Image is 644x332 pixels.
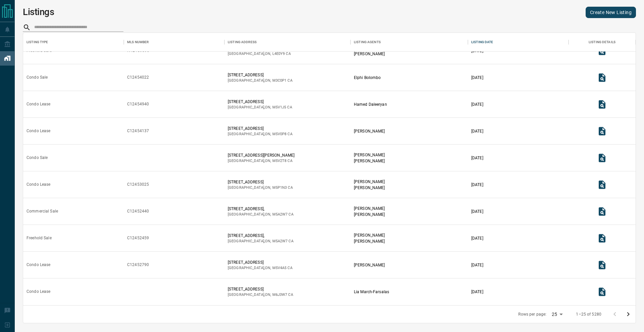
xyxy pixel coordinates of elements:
[228,212,293,217] p: [GEOGRAPHIC_DATA] , ON , CA
[354,179,385,185] p: [PERSON_NAME]
[127,182,149,187] div: C12453025
[471,101,483,107] p: [DATE]
[354,289,389,295] p: Lia March-Farsalas
[26,182,50,187] div: Condo Lease
[272,105,286,109] span: m5v1j5
[354,232,385,238] p: [PERSON_NAME]
[595,71,609,84] button: View Listing Details
[26,209,58,214] div: Commercial Sale
[595,232,609,245] button: View Listing Details
[127,209,149,214] div: C12452440
[354,262,385,268] p: [PERSON_NAME]
[224,33,351,52] div: Listing Address
[127,262,149,268] div: C12452790
[272,52,285,56] span: l4e0y9
[228,72,292,78] p: [STREET_ADDRESS]
[127,235,149,241] div: C12452459
[127,75,149,80] div: C12454022
[228,158,294,164] p: [GEOGRAPHIC_DATA] , ON , CA
[228,206,293,212] p: [STREET_ADDRESS],
[228,185,293,190] p: [GEOGRAPHIC_DATA] , ON , CA
[595,151,609,165] button: View Listing Details
[228,132,292,137] p: [GEOGRAPHIC_DATA] , ON , CA
[354,75,381,81] p: Elphi Bolombo
[127,33,149,52] div: MLS Number
[595,285,609,299] button: View Listing Details
[576,312,601,317] p: 1–25 of 5280
[272,266,287,270] span: m5v4a5
[228,126,292,132] p: [STREET_ADDRESS]
[354,212,385,218] p: [PERSON_NAME]
[622,308,635,321] button: Go to next page
[228,99,292,105] p: [STREET_ADDRESS]
[586,7,636,18] a: Create New Listing
[595,258,609,272] button: View Listing Details
[471,209,483,215] p: [DATE]
[354,128,385,134] p: [PERSON_NAME]
[228,233,293,239] p: [STREET_ADDRESS],
[354,101,387,107] p: Hamed Daleeryan
[471,155,483,161] p: [DATE]
[272,239,288,243] span: m5a2w7
[471,128,483,134] p: [DATE]
[468,33,569,52] div: Listing Date
[228,259,292,265] p: [STREET_ADDRESS]
[228,265,292,271] p: [GEOGRAPHIC_DATA] , ON , CA
[26,75,48,80] div: Condo Sale
[26,33,48,52] div: Listing Type
[354,152,385,158] p: [PERSON_NAME]
[351,33,468,52] div: Listing Agents
[471,182,483,188] p: [DATE]
[471,262,483,268] p: [DATE]
[23,33,124,52] div: Listing Type
[228,33,257,52] div: Listing Address
[471,289,483,295] p: [DATE]
[228,78,292,83] p: [GEOGRAPHIC_DATA] , ON , CA
[354,158,385,164] p: [PERSON_NAME]
[569,33,636,52] div: Listing Details
[26,101,50,107] div: Condo Lease
[354,33,381,52] div: Listing Agents
[228,286,293,292] p: [STREET_ADDRESS]
[26,128,50,134] div: Condo Lease
[595,178,609,191] button: View Listing Details
[518,312,546,317] p: Rows per page:
[471,235,483,241] p: [DATE]
[127,101,149,107] div: C12454940
[471,33,493,52] div: Listing Date
[272,78,287,83] span: m3c0p1
[228,105,292,110] p: [GEOGRAPHIC_DATA] , ON , CA
[595,98,609,111] button: View Listing Details
[354,185,385,191] p: [PERSON_NAME]
[354,51,385,57] p: [PERSON_NAME]
[26,235,52,241] div: Freehold Sale
[595,205,609,218] button: View Listing Details
[26,289,50,295] div: Condo Lease
[354,238,385,244] p: [PERSON_NAME]
[272,185,287,190] span: m5p1n3
[471,75,483,81] p: [DATE]
[124,33,224,52] div: MLS Number
[228,152,294,158] p: [STREET_ADDRESS][PERSON_NAME]
[23,7,54,17] h1: Listings
[228,51,291,57] p: [GEOGRAPHIC_DATA] , ON , CA
[595,124,609,138] button: View Listing Details
[228,239,293,244] p: [GEOGRAPHIC_DATA] , ON , CA
[549,310,565,319] div: 25
[589,33,615,52] div: Listing Details
[26,262,50,268] div: Condo Lease
[228,292,293,298] p: [GEOGRAPHIC_DATA] , ON , CA
[272,212,288,217] span: m5a2w7
[272,159,287,163] span: m5v2t8
[272,132,287,136] span: m5v0p8
[272,293,287,297] span: m6j3w7
[228,179,293,185] p: [STREET_ADDRESS]
[26,155,48,161] div: Condo Sale
[127,128,149,134] div: C12454137
[354,205,385,212] p: [PERSON_NAME]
